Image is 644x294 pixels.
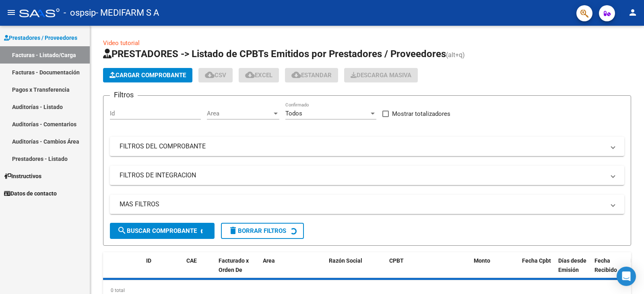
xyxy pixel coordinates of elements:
[245,72,272,79] span: EXCEL
[392,109,450,119] span: Mostrar totalizadores
[110,137,624,156] mat-expansion-panel-header: FILTROS DEL COMPROBANTE
[215,252,260,288] datatable-header-cell: Facturado x Orden De
[291,72,332,79] span: Estandar
[344,68,418,82] button: Descarga Masiva
[110,166,624,185] mat-expansion-panel-header: FILTROS DE INTEGRACION
[326,252,386,288] datatable-header-cell: Razón Social
[239,68,279,82] button: EXCEL
[198,68,233,82] button: CSV
[120,171,605,180] mat-panel-title: FILTROS DE INTEGRACION
[117,227,197,234] span: Buscar Comprobante
[103,48,446,60] span: PRESTADORES -> Listado de CPBTs Emitidos por Prestadores / Proveedores
[263,257,275,264] span: Area
[186,257,197,264] span: CAE
[291,70,301,80] mat-icon: cloud_download
[205,70,215,80] mat-icon: cloud_download
[110,195,624,214] mat-expansion-panel-header: MAS FILTROS
[205,72,226,79] span: CSV
[221,223,304,239] button: Borrar Filtros
[120,200,605,209] mat-panel-title: MAS FILTROS
[4,172,41,181] span: Instructivos
[555,252,591,288] datatable-header-cell: Días desde Emisión
[285,110,302,117] span: Todos
[117,226,127,235] mat-icon: search
[228,227,286,234] span: Borrar Filtros
[522,257,551,264] span: Fecha Cpbt
[285,68,338,82] button: Estandar
[617,267,636,286] div: Open Intercom Messenger
[110,89,138,101] h3: Filtros
[96,4,159,22] span: - MEDIFARM S A
[4,33,77,42] span: Prestadores / Proveedores
[260,252,314,288] datatable-header-cell: Area
[4,189,57,198] span: Datos de contacto
[245,70,255,80] mat-icon: cloud_download
[474,257,490,264] span: Monto
[344,68,418,82] app-download-masive: Descarga masiva de comprobantes (adjuntos)
[143,252,183,288] datatable-header-cell: ID
[471,252,519,288] datatable-header-cell: Monto
[109,72,186,79] span: Cargar Comprobante
[351,72,411,79] span: Descarga Masiva
[146,257,151,264] span: ID
[219,257,249,273] span: Facturado x Orden De
[329,257,362,264] span: Razón Social
[519,252,555,288] datatable-header-cell: Fecha Cpbt
[103,68,192,82] button: Cargar Comprobante
[120,142,605,151] mat-panel-title: FILTROS DEL COMPROBANTE
[207,110,272,117] span: Area
[389,257,404,264] span: CPBT
[64,4,96,22] span: - ospsip
[446,51,465,59] span: (alt+q)
[558,257,586,273] span: Días desde Emisión
[628,8,638,17] mat-icon: person
[103,39,140,47] a: Video tutorial
[228,226,238,235] mat-icon: delete
[591,252,627,288] datatable-header-cell: Fecha Recibido
[594,257,617,273] span: Fecha Recibido
[110,223,215,239] button: Buscar Comprobante
[6,8,16,17] mat-icon: menu
[183,252,215,288] datatable-header-cell: CAE
[386,252,471,288] datatable-header-cell: CPBT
